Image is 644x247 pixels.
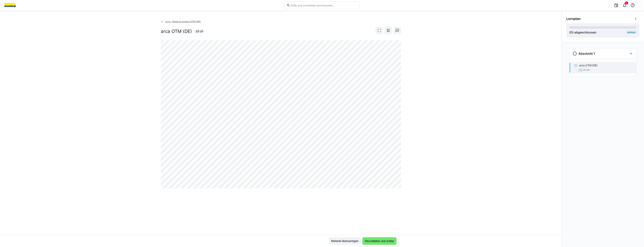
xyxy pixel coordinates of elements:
[364,239,395,243] span: Abschließen und weiter
[626,31,636,34] div: Auf Kurs
[165,20,201,23] span: arca - Made to protect OTM (DE)
[579,64,597,67] p: arca OTM (DE)
[569,30,571,34] span: 0
[196,30,203,33] span: 25 LP
[566,17,581,21] span: Lernplan
[161,20,201,23] a: arca - Made to protect OTM (DE)
[161,29,192,34] h2: arca OTM (DE)
[290,4,357,7] input: Skills und Lernpfade durchsuchen…
[579,52,595,55] h3: Abschnitt 1
[362,237,396,245] button: Abschließen und weiter
[331,239,359,243] span: Material überspringen
[583,68,590,71] span: 25 min
[569,30,596,35] div: % abgeschlossen
[329,237,361,245] button: Material überspringen
[626,2,627,4] span: 6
